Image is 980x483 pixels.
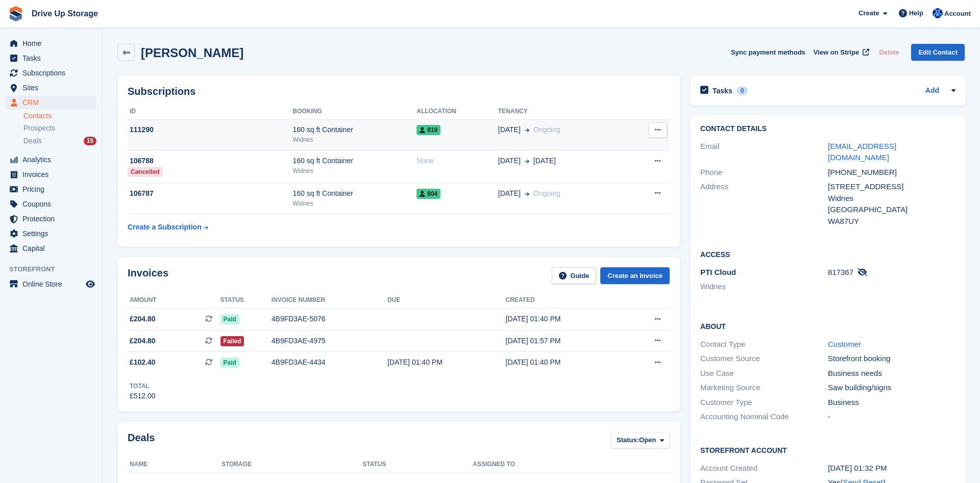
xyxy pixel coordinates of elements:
[128,104,293,120] th: ID
[5,167,96,182] a: menu
[506,357,624,368] div: [DATE] 01:40 PM
[22,226,84,241] span: Settings
[23,123,55,133] span: Prospects
[498,124,521,135] span: [DATE]
[731,44,805,61] button: Sync payment methods
[911,44,965,61] a: Edit Contact
[22,66,84,80] span: Subscriptions
[293,188,417,199] div: 160 sq ft Container
[5,226,96,241] a: menu
[5,277,96,291] a: menu
[5,95,96,110] a: menu
[828,204,955,216] div: [GEOGRAPHIC_DATA]
[22,95,84,110] span: CRM
[828,397,955,409] div: Business
[506,292,624,309] th: Created
[130,314,156,324] span: £204.80
[700,411,828,423] div: Accounting Nominal Code
[130,336,156,346] span: £204.80
[5,241,96,256] a: menu
[416,104,498,120] th: Allocation
[933,8,943,18] img: Widnes Team
[387,357,506,368] div: [DATE] 01:40 PM
[293,166,417,175] div: Widnes
[293,104,417,120] th: Booking
[416,156,498,166] div: None
[416,125,440,135] span: 819
[5,212,96,226] a: menu
[293,124,417,135] div: 160 sq ft Container
[700,268,736,276] span: PTI Cloud
[859,8,879,18] span: Create
[700,353,828,365] div: Customer Source
[22,36,84,50] span: Home
[130,391,156,401] div: £512.00
[128,86,670,97] h2: Subscriptions
[533,189,560,197] span: Ongoing
[700,368,828,379] div: Use Case
[552,267,597,284] a: Guide
[810,44,871,61] a: View on Stripe
[23,123,96,134] a: Prospects
[222,456,362,473] th: Storage
[128,292,220,309] th: Amount
[128,267,168,284] h2: Invoices
[700,249,955,259] h2: Access
[220,336,244,346] span: Failed
[909,8,923,18] span: Help
[828,411,955,423] div: -
[828,216,955,227] div: WA87UY
[506,314,624,324] div: [DATE] 01:40 PM
[22,212,84,226] span: Protection
[141,46,243,60] h2: [PERSON_NAME]
[22,197,84,211] span: Coupons
[814,47,859,58] span: View on Stripe
[23,111,96,121] a: Contacts
[22,81,84,95] span: Sites
[498,156,521,166] span: [DATE]
[700,181,828,227] div: Address
[128,432,155,451] h2: Deals
[700,445,955,455] h2: Storefront Account
[23,136,42,146] span: Deals
[22,182,84,196] span: Pricing
[828,368,955,379] div: Business needs
[498,188,521,199] span: [DATE]
[22,152,84,167] span: Analytics
[128,156,293,166] div: 106788
[220,292,272,309] th: Status
[5,152,96,167] a: menu
[700,167,828,179] div: Phone
[5,66,96,80] a: menu
[28,5,102,22] a: Drive Up Storage
[220,358,239,368] span: Paid
[130,382,156,391] div: Total
[925,85,939,97] a: Add
[22,167,84,182] span: Invoices
[700,463,828,474] div: Account Created
[5,36,96,50] a: menu
[293,199,417,208] div: Widnes
[533,156,556,166] span: [DATE]
[128,188,293,199] div: 106787
[128,456,222,473] th: Name
[700,281,828,293] li: Widnes
[944,9,971,19] span: Account
[22,241,84,256] span: Capital
[272,314,387,324] div: 4B9FD3AE-5076
[128,222,202,233] div: Create a Subscription
[5,182,96,196] a: menu
[473,456,670,473] th: Assigned to
[272,357,387,368] div: 4B9FD3AE-4434
[272,292,387,309] th: Invoice number
[828,181,955,193] div: [STREET_ADDRESS]
[737,86,748,95] div: 0
[220,314,239,324] span: Paid
[130,357,156,368] span: £102.40
[700,382,828,394] div: Marketing Source
[9,264,102,274] span: Storefront
[128,167,163,177] div: Cancelled
[84,137,96,145] div: 15
[128,218,208,237] a: Create a Subscription
[828,193,955,205] div: Widnes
